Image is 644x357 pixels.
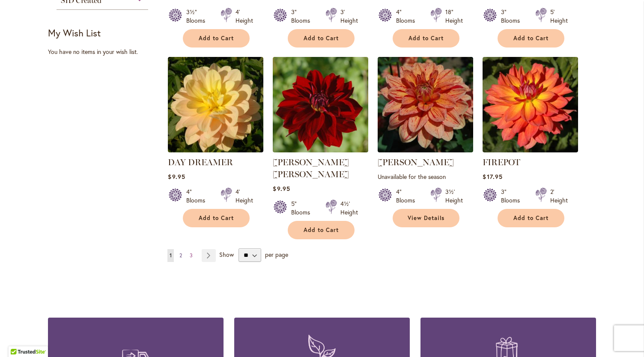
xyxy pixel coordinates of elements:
button: Add to Cart [498,29,564,48]
div: 4" Blooms [186,187,210,205]
div: 3" Blooms [291,8,315,25]
div: 18" Height [445,8,463,25]
a: DAY DREAMER [168,157,233,167]
a: DAY DREAMER [168,146,263,154]
button: Add to Cart [498,209,564,227]
button: Add to Cart [288,221,355,239]
a: FIREPOT [483,157,520,167]
span: $17.95 [483,173,502,181]
span: Add to Cart [304,35,339,42]
button: Add to Cart [393,29,459,48]
span: 2 [179,252,182,259]
button: Add to Cart [183,209,250,227]
strong: My Wish List [48,27,101,39]
img: DEBORA RENAE [273,57,368,152]
a: DEBORA RENAE [273,146,368,154]
img: DAY DREAMER [168,57,263,152]
a: Elijah Mason [378,146,473,154]
a: View Details [393,209,459,227]
div: You have no items in your wish list. [48,48,162,56]
div: 5' Height [550,8,568,25]
span: Add to Cart [408,35,444,42]
p: Unavailable for the season [378,173,473,181]
span: $9.95 [273,184,290,193]
span: per page [265,250,288,259]
span: 3 [190,252,193,259]
a: [PERSON_NAME] [PERSON_NAME] [273,157,349,179]
span: Add to Cart [199,214,234,222]
div: 4" Blooms [396,8,420,25]
span: Add to Cart [513,35,549,42]
div: 3' Height [340,8,358,25]
a: 2 [177,249,184,262]
div: 4' Height [236,8,253,25]
span: Add to Cart [199,35,234,42]
div: 3½' Height [445,187,463,205]
div: 3" Blooms [501,8,525,25]
div: 3" Blooms [501,187,525,205]
div: 3½" Blooms [186,8,210,25]
img: Elijah Mason [378,57,473,152]
div: 4½' Height [340,199,358,217]
img: FIREPOT [483,57,578,152]
button: Add to Cart [288,29,355,48]
a: FIREPOT [483,146,578,154]
span: 1 [170,252,172,259]
div: 5" Blooms [291,199,315,217]
span: Show [219,250,234,259]
span: $9.95 [168,173,185,181]
button: Add to Cart [183,29,250,48]
div: 4' Height [236,187,253,205]
iframe: Launch Accessibility Center [6,327,30,351]
div: 4" Blooms [396,187,420,205]
span: Add to Cart [304,226,339,234]
span: View Details [408,214,444,222]
a: [PERSON_NAME] [378,157,454,167]
div: 2' Height [550,187,568,205]
a: 3 [188,249,195,262]
span: Add to Cart [513,214,549,222]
